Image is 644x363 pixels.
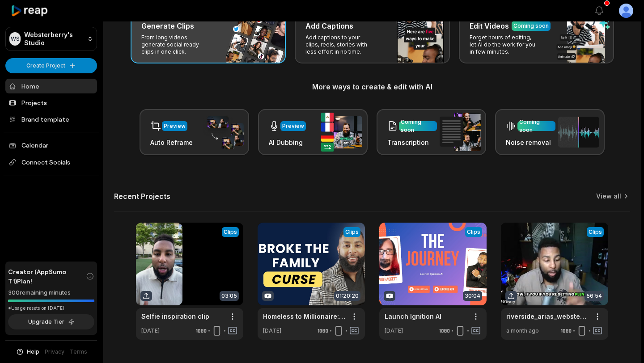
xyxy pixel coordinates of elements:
button: Help [16,348,39,356]
div: Coming soon [401,118,435,134]
h3: Edit Videos [470,21,509,31]
h3: Generate Clips [141,21,194,31]
a: Brand template [5,112,97,127]
img: transcription.png [440,113,481,151]
a: Projects [5,95,97,110]
h3: Transcription [387,138,437,147]
h3: Noise removal [506,138,555,147]
div: WS [9,32,21,46]
span: Help [27,348,39,356]
a: Launch Ignition AI [385,312,441,321]
a: Home [5,79,97,93]
div: Preview [282,122,304,130]
div: *Usage resets on [DATE] [8,305,94,312]
div: 300 remaining minutes [8,288,94,297]
a: View all [596,192,621,201]
span: Connect Socials [5,154,97,170]
a: Homeless to Millionaire: How I Built My Digital Marketing Empire | [PERSON_NAME] Websterberry E20 [263,312,345,321]
h2: Recent Projects [114,192,170,201]
h3: Auto Reframe [150,138,193,147]
h3: AI Dubbing [269,138,306,147]
div: Coming soon [513,22,549,30]
a: riverside_arias_webster [PERSON_NAME] podcast interview_lee_freeman's studio [506,312,589,321]
h3: More ways to create & edit with AI [114,81,630,92]
p: Add captions to your clips, reels, stories with less effort in no time. [305,34,375,55]
p: Forget hours of editing, let AI do the work for you in few minutes. [470,34,539,55]
p: Websterberry's Studio [24,31,84,47]
a: Calendar [5,138,97,152]
a: Selfie inspiration clip [141,312,209,321]
img: ai_dubbing.png [321,113,362,152]
img: noise_removal.png [558,117,599,148]
button: Create Project [5,58,97,73]
div: Preview [164,122,186,130]
span: Creator (AppSumo T1) Plan! [8,267,86,286]
p: From long videos generate social ready clips in one click. [141,34,211,55]
div: Coming soon [519,118,554,134]
a: Privacy [45,348,64,356]
button: Upgrade Tier [8,314,94,329]
h3: Add Captions [305,21,353,31]
a: Terms [70,348,87,356]
img: auto_reframe.png [203,115,244,150]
